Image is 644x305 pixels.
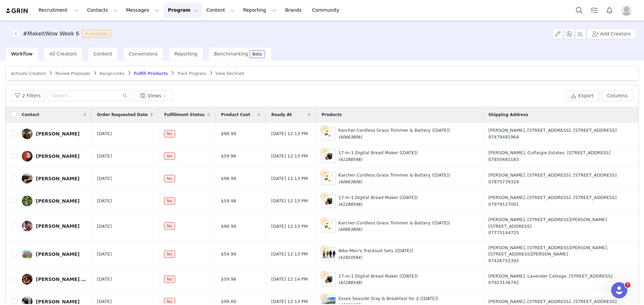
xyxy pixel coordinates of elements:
div: [PERSON_NAME], [STREET_ADDRESS][PERSON_NAME]. [STREET_ADDRESS] [488,216,630,236]
span: (40663806) [338,135,362,139]
a: [PERSON_NAME] [22,173,86,184]
span: [DATE] [97,153,112,160]
img: 1f3efc8e-5dd3-4331-8493-dc2d427aa529--s.jpg [22,128,33,139]
span: Conversions [129,51,158,57]
span: [DATE] 12:13 PM [271,223,308,230]
span: Ready At [271,112,292,118]
span: In progress [82,30,111,38]
span: [DATE] 12:14 PM [271,276,308,283]
span: Assign Links [100,71,124,76]
div: Beta [253,52,262,56]
span: $59.98 [221,276,236,283]
span: Review Proposals [55,71,90,76]
img: fd5263fb-01bd-41d5-836f-b1fa4d066c1a.jpg [22,221,33,231]
button: Contacts [83,3,122,18]
button: Add Creators [587,28,636,39]
img: Product Image [322,197,335,206]
img: b3942121-3466-4d52-91e1-3a37574eaeaa.jpg [22,249,33,260]
span: [DATE] 12:13 PM [271,153,308,160]
span: 7 [625,282,630,288]
span: (41288548) [338,157,362,162]
a: Tasks [587,3,602,18]
div: [PERSON_NAME], [STREET_ADDRESS]. [STREET_ADDRESS] [488,194,630,207]
input: Search... [48,90,131,101]
div: 17-in-1 Digital Bread Maker ([DATE]) [338,194,418,207]
span: $99.00 [221,298,236,305]
span: Workflow [11,51,33,57]
span: All Creators [49,51,76,57]
div: Karcher Cordless Grass Trimmer & Battery ([DATE]) [338,127,450,140]
span: View Declined [216,71,244,76]
div: Karcher Cordless Grass Trimmer & Battery ([DATE]) [338,220,450,233]
div: [PERSON_NAME], Culfargie Estates. [STREET_ADDRESS] [488,149,630,163]
span: $98.99 [221,175,236,182]
i: icon: search [123,93,127,98]
button: Profile [617,5,639,16]
img: grin logo [5,8,29,14]
div: [PERSON_NAME] [36,198,79,204]
span: (40663806) [338,180,362,184]
span: Content [94,51,112,57]
div: [PERSON_NAME], [STREET_ADDRESS]. [STREET_ADDRESS] [488,298,630,305]
span: Benchmarking [214,51,248,57]
span: (40663806) [338,227,362,232]
div: 07850481183 [488,156,630,163]
button: Search [572,3,587,18]
a: [PERSON_NAME] [22,249,86,260]
span: Order Requested Date [97,112,148,118]
button: Messages [122,3,163,18]
span: (41810584) [338,255,362,260]
div: [PERSON_NAME], [STREET_ADDRESS]. [STREET_ADDRESS] [488,127,630,140]
img: Product Image [322,152,335,161]
a: [PERSON_NAME] [22,196,86,206]
div: 07426755393 [488,258,630,264]
a: [PERSON_NAME] [22,221,86,231]
div: Karcher Cordless Grass Trimmer & Battery ([DATE]) [338,172,450,185]
span: Reporting [174,51,197,57]
span: No [164,250,175,258]
span: $54.99 [221,251,236,258]
div: [PERSON_NAME] [36,299,79,304]
span: $59.98 [221,198,236,204]
div: [PERSON_NAME], [STREET_ADDRESS]. [STREET_ADDRESS] [488,172,630,185]
span: Fulfill Products [134,71,168,76]
button: Recruitment [35,3,83,18]
div: 07923136742 [488,279,630,286]
img: 08e21f1e-f2ea-44a0-a204-f47e5db78693--s.jpg [22,173,33,184]
img: f5875019-46a1-4b48-b85c-cf7a90170829.jpg [22,196,33,206]
div: Nike Men's Tracksuit Sets ([DATE]) [338,247,413,261]
span: Activate Creators [11,71,46,76]
div: [PERSON_NAME], [STREET_ADDRESS][PERSON_NAME]. [STREET_ADDRESS][PERSON_NAME] [488,244,630,264]
div: 07979127001 [488,201,630,208]
div: [PERSON_NAME] [PERSON_NAME] [36,277,86,282]
span: Track Progress [177,71,206,76]
span: [DATE] [97,276,112,283]
div: [PERSON_NAME] [36,223,79,229]
span: [DATE] 12:13 PM [271,130,308,137]
div: [PERSON_NAME] [36,131,79,136]
span: No [164,175,175,182]
span: [DATE] [97,198,112,204]
div: [PERSON_NAME] [36,251,79,257]
span: Shipping Address [488,112,528,118]
span: No [164,152,175,160]
span: [DATE] 12:13 PM [271,175,308,182]
span: [DATE] 12:13 PM [271,198,308,204]
button: Reporting [239,3,281,18]
span: No [164,130,175,137]
button: Notifications [602,3,617,18]
div: 07775144725 [488,229,630,236]
button: Content [202,3,239,18]
img: placeholder-profile.jpg [621,5,632,16]
a: Brands [281,3,308,18]
div: [PERSON_NAME] [36,154,79,159]
span: (41288548) [338,280,362,285]
span: $98.99 [221,130,236,137]
span: Fulfillment Status [164,112,204,118]
iframe: Intercom live chat [611,282,627,298]
span: Contact [22,112,39,118]
img: Product Image [322,222,335,231]
span: No [164,222,175,230]
span: No [164,276,175,283]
